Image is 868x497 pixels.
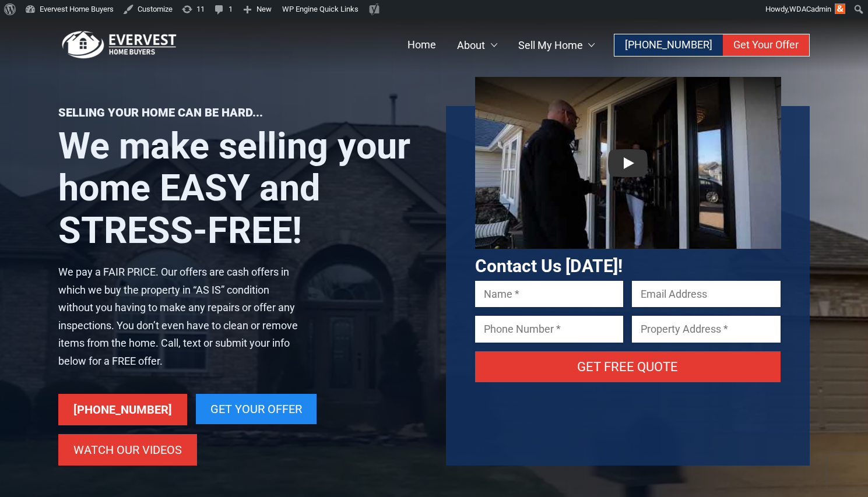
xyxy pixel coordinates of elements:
a: Sell My Home [508,34,606,56]
a: [PHONE_NUMBER] [614,34,723,56]
input: Property Address * [632,316,781,342]
input: Name * [475,281,624,307]
a: Watch Our Videos [58,434,197,466]
a: Home [397,34,447,56]
input: Phone Number * [475,316,624,342]
input: Get Free Quote [475,351,781,382]
input: Email Address [632,281,781,307]
a: Get Your Offer [196,394,317,424]
span: WDACadmin [789,5,831,13]
span: [PHONE_NUMBER] [625,38,712,51]
h3: Contact Us [DATE]! [475,256,781,277]
p: Selling your home can be hard... [58,106,423,119]
form: Contact form [475,281,781,396]
a: [PHONE_NUMBER] [58,394,187,425]
a: About [447,34,508,56]
span: [PHONE_NUMBER] [73,403,172,417]
img: logo.png [58,30,181,59]
a: Get Your Offer [723,34,809,56]
p: We pay a FAIR PRICE. Our offers are cash offers in which we buy the property in “AS IS” condition... [58,263,301,371]
h1: We make selling your home EASY and STRESS-FREE! [58,125,423,252]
